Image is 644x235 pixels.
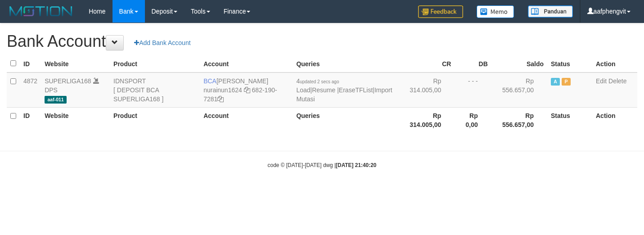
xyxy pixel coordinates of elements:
[418,5,463,18] img: Feedback.jpg
[296,86,310,94] a: Load
[477,5,514,18] img: Button%20Memo.svg
[547,55,592,72] th: Status
[547,107,592,133] th: Status
[491,55,547,72] th: Saldo
[110,72,200,108] td: IDNSPORT [ DEPOSIT BCA SUPERLIGA168 ]
[399,55,455,72] th: CR
[268,162,377,168] small: code © [DATE]-[DATE] dwg |
[608,77,626,85] a: Delete
[592,55,637,72] th: Action
[200,107,293,133] th: Account
[455,107,491,133] th: Rp 0,00
[551,78,560,86] span: Active
[41,55,110,72] th: Website
[399,107,455,133] th: Rp 314.005,00
[455,55,491,72] th: DB
[20,72,41,108] td: 4872
[293,55,399,72] th: Queries
[7,5,75,18] img: MOTION_logo.png
[20,55,41,72] th: ID
[293,107,399,133] th: Queries
[399,72,455,108] td: Rp 314.005,00
[312,86,335,94] a: Resume
[339,86,373,94] a: EraseTFList
[45,77,91,85] a: SUPERLIGA168
[45,96,67,104] span: aaf-011
[41,107,110,133] th: Website
[200,55,293,72] th: Account
[296,77,392,103] span: | | |
[296,77,339,85] span: 4
[596,77,607,85] a: Edit
[7,32,637,50] h1: Bank Account
[592,107,637,133] th: Action
[562,78,571,86] span: Paused
[128,35,196,50] a: Add Bank Account
[300,79,339,84] span: updated 2 secs ago
[296,86,392,103] a: Import Mutasi
[528,5,573,18] img: panduan.png
[336,162,376,168] strong: [DATE] 21:40:20
[110,55,200,72] th: Product
[20,107,41,133] th: ID
[455,72,491,108] td: - - -
[203,77,216,85] span: BCA
[200,72,293,108] td: [PERSON_NAME] 682-190-7281
[110,107,200,133] th: Product
[203,86,242,94] a: nurainun1624
[41,72,110,108] td: DPS
[491,72,547,108] td: Rp 556.657,00
[491,107,547,133] th: Rp 556.657,00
